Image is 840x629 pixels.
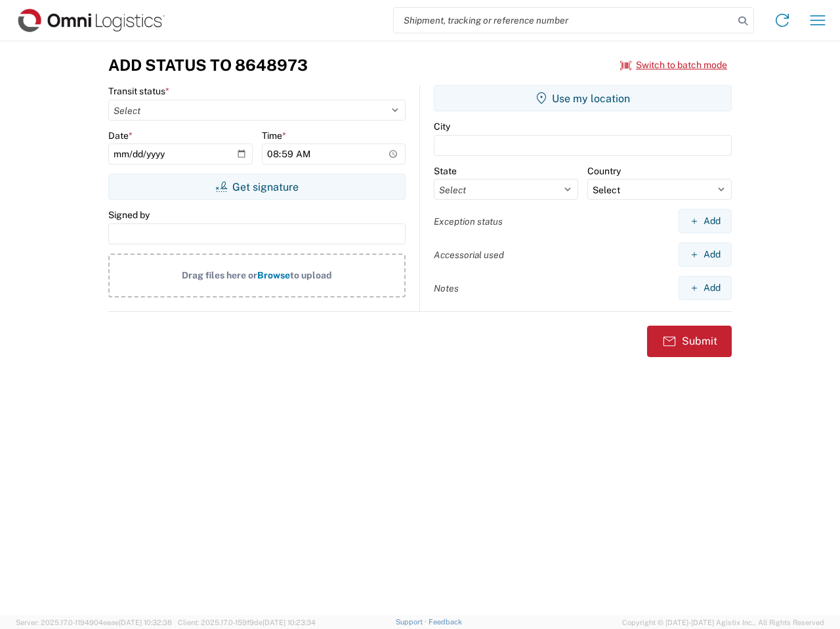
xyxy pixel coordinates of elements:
[290,270,332,280] span: to upload
[434,121,450,132] label: City
[108,85,169,97] label: Transit status
[587,165,621,177] label: Country
[679,276,732,300] button: Add
[620,54,727,76] button: Switch to batch mode
[119,619,172,626] span: [DATE] 10:32:38
[257,270,290,280] span: Browse
[679,209,732,233] button: Add
[182,270,257,280] span: Drag files here or
[108,174,406,200] button: Get signature
[262,619,316,626] span: [DATE] 10:23:34
[16,619,172,626] span: Server: 2025.17.0-1194904eeae
[178,619,316,626] span: Client: 2025.17.0-159f9de
[394,8,734,33] input: Shipment, tracking or reference number
[434,282,459,294] label: Notes
[434,165,457,177] label: State
[108,130,133,142] label: Date
[647,326,732,357] button: Submit
[434,216,503,227] label: Exception status
[434,85,732,111] button: Use my location
[679,242,732,267] button: Add
[622,617,824,628] span: Copyright © [DATE]-[DATE] Agistix Inc., All Rights Reserved
[434,249,504,261] label: Accessorial used
[108,56,308,75] h3: Add Status to 8648973
[108,209,150,221] label: Signed by
[396,618,429,626] a: Support
[429,618,462,626] a: Feedback
[262,130,286,142] label: Time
